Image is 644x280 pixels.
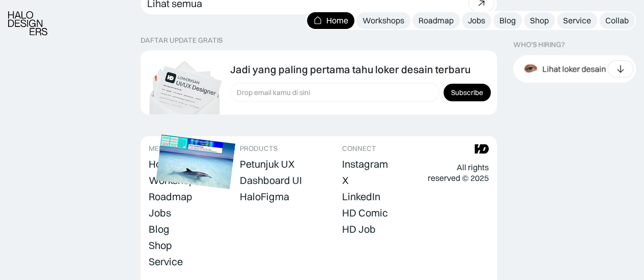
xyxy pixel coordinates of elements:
div: Blog [149,223,170,235]
a: Collab [599,12,635,29]
div: MENU [149,144,169,153]
input: Subscribe [443,84,491,102]
div: Jadi yang paling pertama tahu loker desain terbaru [230,64,470,76]
div: Home [149,158,176,170]
a: Workshops [149,173,200,188]
div: Dashboard UI [240,174,302,186]
a: Service [149,255,183,269]
div: Jobs [149,207,171,219]
div: Lihat loker desain [542,64,606,74]
a: Shop [524,12,555,29]
a: Home [307,12,354,29]
div: Petunjuk UX [240,158,295,170]
a: Workshops [356,12,410,29]
div: Roadmap [149,191,192,203]
input: Drop email kamu di sini [230,83,439,102]
div: Service [563,15,591,26]
div: DAFTAR UPDATE GRATIS [141,36,222,45]
div: PRODUCTS [240,144,277,153]
div: Shop [530,15,549,26]
div: WHO’S HIRING? [513,41,565,49]
a: X [342,173,349,188]
div: Jobs [468,15,485,26]
div: Home [326,15,348,26]
div: Shop [149,239,172,252]
a: Roadmap [412,12,460,29]
div: Roadmap [418,15,454,26]
a: Shop [149,238,172,253]
a: Dashboard UI [240,173,302,188]
a: HD Comic [342,206,388,220]
div: X [342,174,349,186]
form: Form Subscription [230,83,491,102]
a: HD Job [342,222,376,236]
div: LinkedIn [342,191,380,203]
div: HaloFigma [240,191,289,203]
a: Instagram [342,157,388,171]
div: Service [149,256,183,268]
a: LinkedIn [342,190,380,204]
a: Blog [493,12,522,29]
div: Instagram [342,158,388,170]
div: Collab [605,15,629,26]
a: Home [149,157,176,171]
a: Jobs [462,12,491,29]
a: Roadmap [149,190,192,204]
div: CONNECT [342,144,376,153]
a: Blog [149,222,170,236]
a: Jobs [149,206,171,220]
div: Workshops [149,174,200,186]
div: Workshops [362,15,404,26]
a: Service [557,12,597,29]
a: Petunjuk UX [240,157,295,171]
div: Blog [499,15,516,26]
div: HD Comic [342,207,388,219]
a: HaloFigma [240,190,289,204]
div: All rights reserved © 2025 [428,162,489,183]
div: HD Job [342,223,376,235]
